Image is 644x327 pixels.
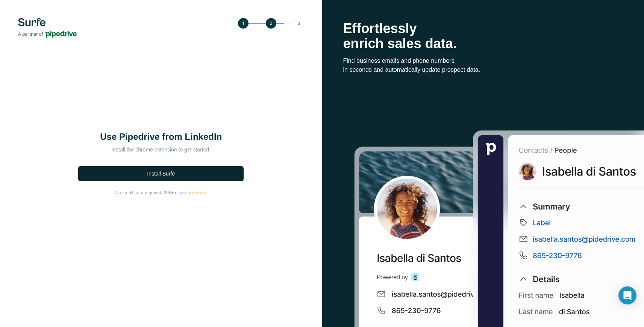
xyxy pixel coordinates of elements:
[147,170,175,177] span: Install Surfe
[354,129,644,327] img: Surfe Stock Photo - Selling good vibes
[18,18,77,38] img: Surfe's logo
[78,166,244,181] button: Install Surfe
[618,286,636,304] div: Open Intercom Messenger
[343,36,623,51] p: enrich sales data.
[115,189,186,196] span: No credit card required. 20k+ users
[86,131,236,143] h1: Use Pipedrive from LinkedIn
[86,146,236,153] p: Install the chrome extension to get started.
[343,65,623,74] p: in seconds and automatically update prospect data.
[238,18,304,29] img: Step 2
[343,21,623,36] p: Effortlessly
[343,56,623,65] p: Find business emails and phone numbers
